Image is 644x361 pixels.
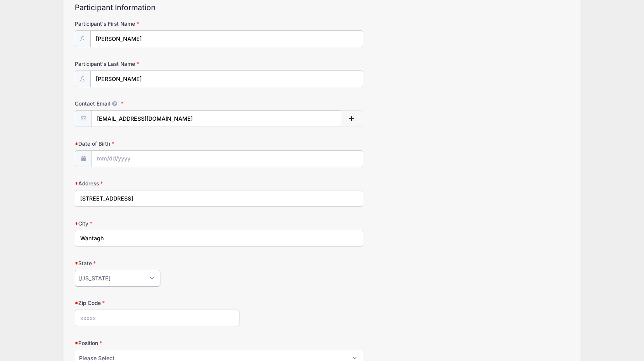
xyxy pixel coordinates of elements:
[75,220,239,227] label: City
[75,100,239,107] label: Contact Email
[75,140,239,148] label: Date of Birth
[91,150,363,167] input: mm/dd/yyyy
[91,110,341,127] input: email@email.com
[90,70,363,87] input: Participant's Last Name
[75,299,239,307] label: Zip Code
[75,60,239,68] label: Participant's Last Name
[75,310,239,326] input: xxxxx
[75,259,239,267] label: State
[90,30,363,47] input: Participant's First Name
[75,3,569,12] h2: Participant Information
[75,339,239,347] label: Position
[75,180,239,187] label: Address
[75,20,239,28] label: Participant's First Name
